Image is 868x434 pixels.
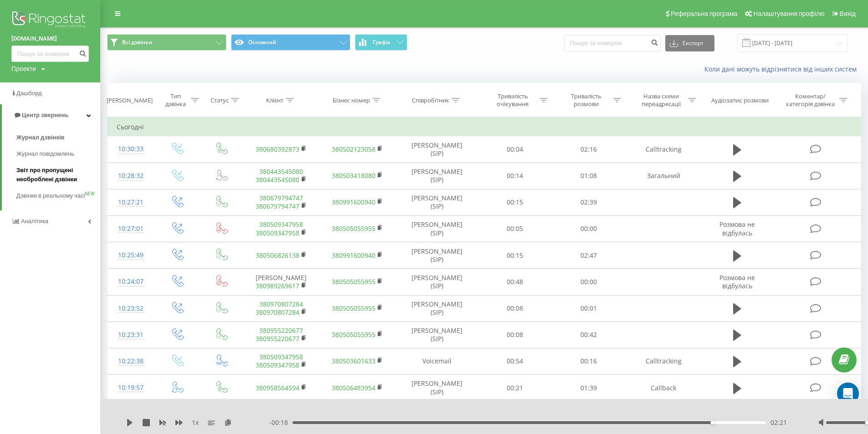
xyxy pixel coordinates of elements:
[122,39,152,46] span: Всі дзвінки
[266,97,283,104] div: Клієнт
[117,300,145,317] div: 10:23:52
[395,295,478,322] td: [PERSON_NAME] (SIP)
[259,352,303,361] a: 380509347958
[711,97,769,104] div: Аудіозапис розмови
[259,300,303,308] a: 380970807284
[16,149,74,158] span: Журнал повідомлень
[332,383,375,392] a: 380506483954
[108,118,861,136] td: Сьогодні
[753,10,824,17] span: Налаштування профілю
[333,97,370,104] div: Бізнес номер
[11,64,36,73] div: Проекти
[637,92,686,108] div: Назва схеми переадресації
[117,140,145,158] div: 10:30:33
[16,129,100,146] a: Журнал дзвінків
[163,92,189,108] div: Тип дзвінка
[107,34,226,51] button: Всі дзвінки
[259,194,303,202] a: 380679794747
[332,198,375,206] a: 380991600940
[478,189,551,215] td: 00:15
[16,146,100,162] a: Журнал повідомлень
[256,308,299,317] a: 380970807284
[16,90,42,97] span: Дашборд
[784,92,837,108] div: Коментар/категорія дзвінка
[552,136,625,163] td: 02:16
[16,166,96,184] span: Звіт про пропущені необроблені дзвінки
[117,326,145,344] div: 10:23:31
[211,97,229,104] div: Статус
[478,295,551,322] td: 00:08
[704,65,861,73] a: Коли дані можуть відрізнятися вiд інших систем
[117,167,145,185] div: 10:28:32
[332,277,375,286] a: 380505055955
[16,162,100,188] a: Звіт про пропущені необроблені дзвінки
[837,383,859,404] div: Open Intercom Messenger
[395,348,478,374] td: Voicemail
[395,215,478,242] td: [PERSON_NAME] (SIP)
[332,357,375,365] a: 380503601633
[412,97,449,104] div: Співробітник
[21,218,48,225] span: Аналiтика
[332,304,375,312] a: 380505055955
[11,34,89,43] a: [DOMAIN_NAME]
[395,375,478,401] td: [PERSON_NAME] (SIP)
[256,145,299,153] a: 380680392873
[243,269,319,295] td: [PERSON_NAME]
[117,273,145,291] div: 10:24:07
[373,39,390,46] span: Графік
[2,104,100,126] a: Центр звернень
[395,322,478,348] td: [PERSON_NAME] (SIP)
[552,375,625,401] td: 01:39
[16,188,100,204] a: Дзвінки в реальному часіNEW
[11,46,89,62] input: Пошук за номером
[671,10,738,17] span: Реферальна програма
[256,202,299,210] a: 380679794747
[117,246,145,264] div: 10:25:49
[625,163,702,189] td: Загальний
[719,273,755,290] span: Розмова не відбулась
[259,167,303,176] a: 380443545080
[256,334,299,343] a: 380955220677
[332,145,375,153] a: 380502123058
[488,92,537,108] div: Тривалість очікування
[478,242,551,269] td: 00:15
[332,171,375,180] a: 380503418080
[552,189,625,215] td: 02:39
[552,269,625,295] td: 00:00
[11,9,89,32] img: Ringostat logo
[117,379,145,397] div: 10:19:57
[259,220,303,229] a: 380509347958
[256,251,299,260] a: 380506826138
[256,383,299,392] a: 380958564594
[552,348,625,374] td: 00:16
[552,295,625,322] td: 00:01
[625,348,702,374] td: Calltracking
[192,418,199,427] span: 1 x
[395,136,478,163] td: [PERSON_NAME] (SIP)
[625,136,702,163] td: Calltracking
[840,10,856,17] span: Вихід
[256,175,299,184] a: 380443545080
[478,136,551,163] td: 00:04
[117,220,145,238] div: 10:27:01
[564,35,661,51] input: Пошук за номером
[256,229,299,237] a: 380509347958
[269,418,293,427] span: - 00:18
[478,322,551,348] td: 00:08
[355,34,407,51] button: Графік
[552,215,625,242] td: 00:00
[256,361,299,369] a: 380509347958
[259,326,303,335] a: 380955220677
[478,348,551,374] td: 00:54
[395,189,478,215] td: [PERSON_NAME] (SIP)
[117,194,145,211] div: 10:27:21
[107,97,153,104] div: [PERSON_NAME]
[478,269,551,295] td: 00:48
[770,418,787,427] span: 02:21
[395,163,478,189] td: [PERSON_NAME] (SIP)
[332,330,375,339] a: 380505055955
[625,375,702,401] td: Callback
[710,421,714,424] div: Accessibility label
[478,375,551,401] td: 00:21
[256,281,299,290] a: 380989269617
